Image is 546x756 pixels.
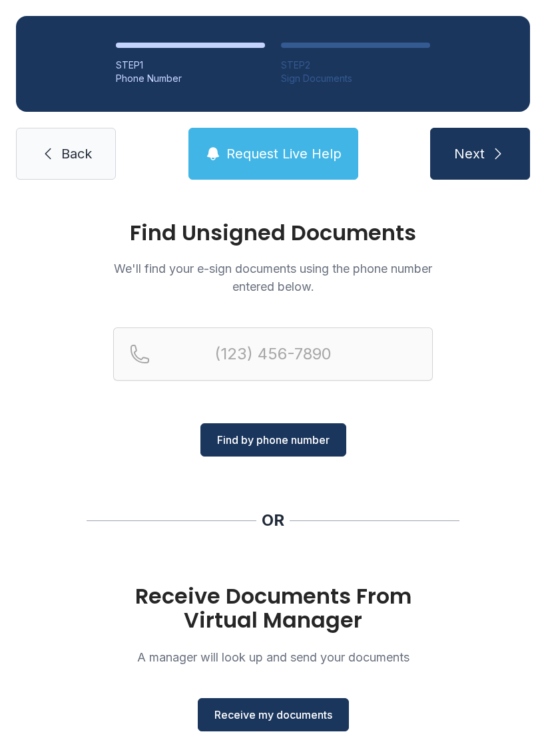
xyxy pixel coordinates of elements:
[113,584,433,632] h1: Receive Documents From Virtual Manager
[113,648,433,666] p: A manager will look up and send your documents
[281,72,430,85] div: Sign Documents
[116,72,265,85] div: Phone Number
[116,59,265,72] div: STEP 1
[113,222,433,244] h1: Find Unsigned Documents
[217,432,330,448] span: Find by phone number
[226,144,342,163] span: Request Live Help
[113,327,433,381] input: Reservation phone number
[214,707,332,723] span: Receive my documents
[281,59,430,72] div: STEP 2
[61,144,92,163] span: Back
[262,510,284,531] div: OR
[113,260,433,295] p: We'll find your e-sign documents using the phone number entered below.
[454,144,485,163] span: Next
